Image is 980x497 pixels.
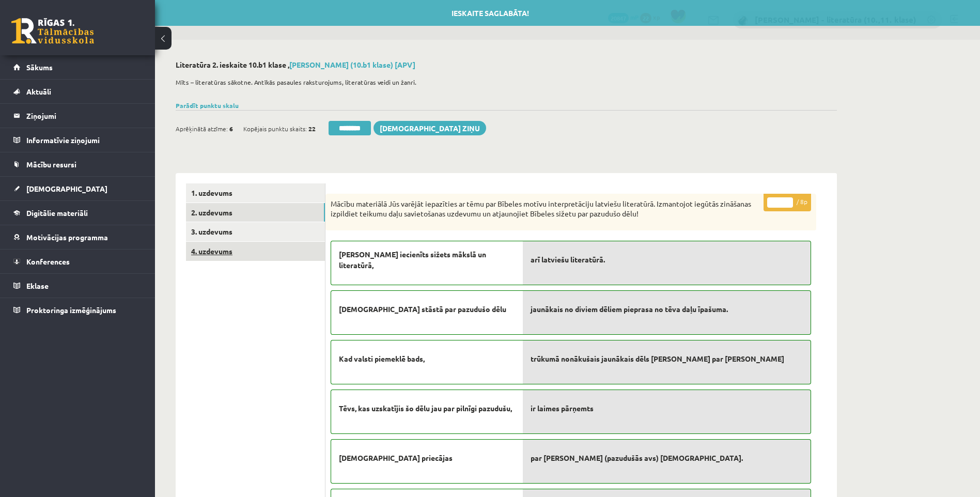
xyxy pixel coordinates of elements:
[289,60,415,69] a: [PERSON_NAME] (10.b1 klase) [APV]
[764,193,811,211] p: / 8p
[13,250,142,273] a: Konferences
[26,257,70,266] span: Konferences
[339,304,506,315] span: [DEMOGRAPHIC_DATA] stāstā par pazudušo dēlu
[531,304,728,315] span: jaunākais no diviem dēliem pieprasa no tēva daļu īpašuma.
[186,183,325,203] a: 1. uzdevums
[186,222,325,241] a: 3. uzdevums
[339,403,512,414] span: Tēvs, kas uzskatījis šo dēlu jau par pilnīgi pazudušu,
[13,274,142,298] a: Eklase
[26,208,88,218] span: Digitālie materiāli
[243,121,307,136] span: Kopējais punktu skaits:
[531,403,594,414] span: ir laimes pārņemts
[331,199,759,219] p: Mācību materiālā Jūs varējāt iepazīties ar tēmu par Bībeles motīvu interpretāciju latviešu litera...
[176,77,832,87] p: Mīts – literatūras sākotne. Antīkās pasaules raksturojums, literatūras veidi un žanri.
[13,201,142,225] a: Digitālie materiāli
[13,152,142,176] a: Mācību resursi
[26,87,51,96] span: Aktuāli
[13,177,142,200] a: [DEMOGRAPHIC_DATA]
[229,121,233,136] span: 6
[26,104,142,128] legend: Ziņojumi
[26,184,107,193] span: [DEMOGRAPHIC_DATA]
[26,305,116,315] span: Proktoringa izmēģinājums
[308,121,316,136] span: 22
[339,353,425,364] span: Kad valsti piemeklē bads,
[176,121,228,136] span: Aprēķinātā atzīme:
[13,55,142,79] a: Sākums
[339,453,453,463] span: [DEMOGRAPHIC_DATA] priecājas
[531,353,784,364] span: trūkumā nonākušais jaunākais dēls [PERSON_NAME] par [PERSON_NAME]
[186,203,325,222] a: 2. uzdevums
[186,242,325,261] a: 4. uzdevums
[13,225,142,249] a: Motivācijas programma
[374,121,486,135] a: [DEMOGRAPHIC_DATA] ziņu
[531,453,743,463] span: par [PERSON_NAME] (pazudušās avs) [DEMOGRAPHIC_DATA].
[13,128,142,152] a: Informatīvie ziņojumi
[26,232,108,242] span: Motivācijas programma
[11,18,94,44] a: Rīgas 1. Tālmācības vidusskola
[26,128,142,152] legend: Informatīvie ziņojumi
[13,80,142,103] a: Aktuāli
[13,104,142,128] a: Ziņojumi
[13,298,142,322] a: Proktoringa izmēģinājums
[176,60,837,69] h2: Literatūra 2. ieskaite 10.b1 klase ,
[176,101,239,110] a: Parādīt punktu skalu
[339,249,515,271] span: [PERSON_NAME] iecienīts sižets mākslā un literatūrā,
[26,63,53,72] span: Sākums
[26,281,49,290] span: Eklase
[531,254,605,265] span: arī latviešu literatūrā.
[26,160,76,169] span: Mācību resursi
